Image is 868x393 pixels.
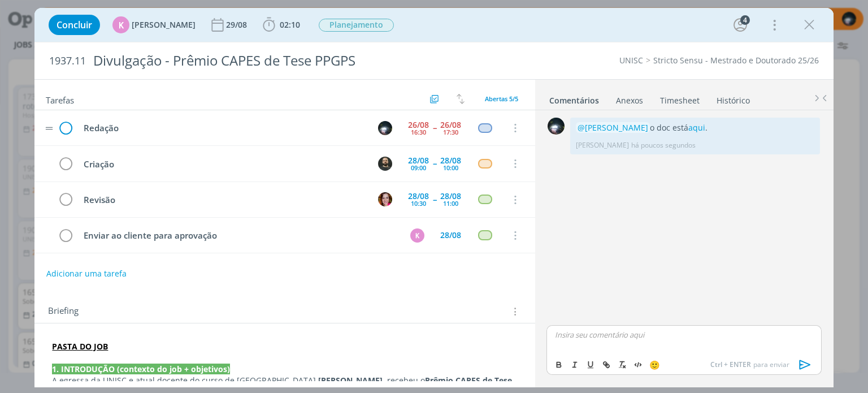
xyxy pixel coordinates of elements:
[318,375,383,386] strong: [PERSON_NAME]
[378,192,392,206] img: B
[440,157,461,165] div: 28/08
[410,228,424,243] div: K
[408,157,429,165] div: 28/08
[653,55,819,66] a: Stricto Sensu - Mestrado e Doutorado 25/26
[46,92,74,106] span: Tarefas
[646,358,662,372] button: 🙂
[576,140,629,150] p: [PERSON_NAME]
[440,121,461,129] div: 26/08
[79,193,367,207] div: Revisão
[88,47,493,75] div: Divulgação - Prêmio CAPES de Tese PPGPS
[411,165,426,171] div: 09:00
[79,228,400,243] div: Enviar ao cliente para aprovação
[411,200,426,206] div: 10:30
[710,360,753,370] span: Ctrl + ENTER
[49,55,86,67] span: 1937.11
[377,155,394,172] button: P
[548,118,565,135] img: G
[485,94,518,103] span: Abertas 5/5
[578,122,648,133] span: @[PERSON_NAME]
[377,191,394,208] button: B
[409,227,426,244] button: K
[377,119,394,136] button: G
[616,95,643,106] div: Anexos
[52,364,230,374] strong: 1. INTRODUÇÃO (contexto do job + objetivos)
[440,192,461,200] div: 28/08
[52,341,108,352] a: PASTA DO JOB
[57,20,92,29] span: Concluir
[378,121,392,135] img: G
[318,18,394,32] button: Planejamento
[79,121,367,135] div: Redação
[443,165,458,171] div: 10:00
[378,157,392,171] img: P
[319,19,394,32] span: Planejamento
[710,360,789,370] span: para enviar
[411,129,426,135] div: 16:30
[740,15,750,25] div: 4
[112,16,129,33] div: K
[433,124,436,132] span: --
[649,359,660,370] span: 🙂
[34,8,833,387] div: dialog
[433,159,436,167] span: --
[443,129,458,135] div: 17:30
[46,264,127,284] button: Adicionar uma tarefa
[443,200,458,206] div: 11:00
[280,19,300,30] span: 02:10
[659,90,700,106] a: Timesheet
[457,94,465,104] img: arrow-down-up.svg
[112,16,196,33] button: K[PERSON_NAME]
[549,90,600,106] a: Comentários
[731,16,749,34] button: 4
[260,16,303,34] button: 02:10
[408,192,429,200] div: 28/08
[226,21,249,29] div: 29/08
[409,262,426,279] button: B
[132,21,196,29] span: [PERSON_NAME]
[49,15,100,35] button: Concluir
[619,55,643,66] a: UNISC
[688,122,705,133] a: aqui
[433,196,436,204] span: --
[716,90,750,106] a: Histórico
[631,140,696,150] span: há poucos segundos
[79,157,367,171] div: Criação
[48,304,79,319] span: Briefing
[408,121,429,129] div: 26/08
[45,127,53,130] img: drag-icon.svg
[576,122,814,133] p: o doc está .
[440,231,461,239] div: 28/08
